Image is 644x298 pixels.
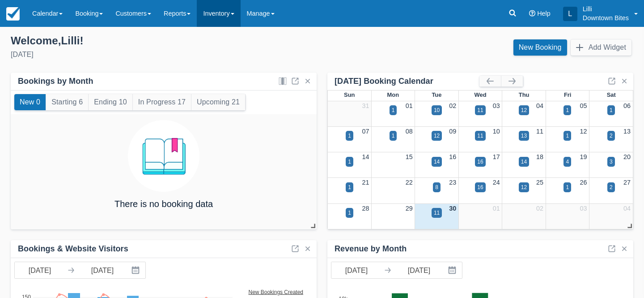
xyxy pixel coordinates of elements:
a: 14 [362,153,369,160]
text: New Bookings Created [249,289,304,295]
p: Lilli [583,4,629,13]
a: 02 [536,205,543,212]
a: 01 [406,102,413,109]
a: 20 [623,153,631,160]
button: Add Widget [571,39,631,56]
a: 11 [536,128,543,135]
div: 1 [348,158,351,166]
a: 25 [536,179,543,186]
div: 12 [434,132,440,140]
a: 13 [623,128,631,135]
span: Fri [564,91,572,98]
button: Starting 6 [46,94,88,110]
div: 14 [521,158,527,166]
input: Start Date [331,262,381,278]
a: 02 [449,102,456,109]
a: 30 [449,205,456,212]
div: [DATE] [11,49,315,60]
div: 1 [392,132,395,140]
img: checkfront-main-nav-mini-logo.png [6,7,20,21]
div: L [563,7,577,21]
div: 1 [566,183,569,191]
span: Wed [474,91,486,98]
div: 4 [566,158,569,166]
span: Mon [387,91,399,98]
div: 11 [477,106,483,114]
a: 24 [493,179,500,186]
a: 03 [580,205,587,212]
a: 19 [580,153,587,160]
div: 1 [392,106,395,114]
div: 16 [477,183,483,191]
a: 31 [362,102,369,109]
h4: There is no booking data [114,199,213,209]
a: 09 [449,128,456,135]
a: 05 [580,102,587,109]
div: 11 [434,209,440,217]
a: 28 [362,205,369,212]
div: 1 [348,183,351,191]
div: 1 [348,132,351,140]
a: 07 [362,128,369,135]
a: 01 [493,205,500,212]
a: 04 [536,102,543,109]
span: Tue [432,91,441,98]
div: 2 [610,183,613,191]
div: 1 [566,132,569,140]
p: Downtown Bites [583,13,629,22]
a: 23 [449,179,456,186]
div: 2 [610,132,613,140]
span: Help [537,10,551,17]
div: 11 [477,132,483,140]
a: 03 [493,102,500,109]
div: Bookings & Website Visitors [18,244,128,254]
a: 27 [623,179,631,186]
button: In Progress 17 [133,94,191,110]
div: 8 [435,183,438,191]
span: Sun [344,91,355,98]
div: 13 [521,132,527,140]
a: 06 [623,102,631,109]
a: 21 [362,179,369,186]
input: End Date [77,262,127,278]
a: 15 [406,153,413,160]
div: Welcome , Lilli ! [11,34,315,48]
a: 08 [406,128,413,135]
span: Thu [519,91,530,98]
div: 3 [610,158,613,166]
div: Bookings by Month [18,76,93,86]
div: Revenue by Month [335,244,407,254]
span: Sat [607,91,616,98]
div: 12 [521,106,527,114]
button: Upcoming 21 [191,94,245,110]
img: booking.png [128,120,199,192]
button: New 0 [14,94,46,110]
a: New Booking [513,39,567,56]
a: 29 [406,205,413,212]
button: Ending 10 [89,94,132,110]
a: 17 [493,153,500,160]
a: 12 [580,128,587,135]
a: 10 [493,128,500,135]
div: 1 [348,209,351,217]
a: 26 [580,179,587,186]
i: Help [529,10,535,17]
div: 1 [610,106,613,114]
div: 10 [434,106,440,114]
button: Interact with the calendar and add the check-in date for your trip. [127,262,145,278]
button: Interact with the calendar and add the check-in date for your trip. [444,262,462,278]
input: End Date [394,262,444,278]
div: [DATE] Booking Calendar [335,76,479,86]
input: Start Date [15,262,65,278]
div: 1 [566,106,569,114]
div: 12 [521,183,527,191]
div: 16 [477,158,483,166]
div: 14 [434,158,440,166]
a: 16 [449,153,456,160]
a: 18 [536,153,543,160]
a: 04 [623,205,631,212]
a: 22 [406,179,413,186]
